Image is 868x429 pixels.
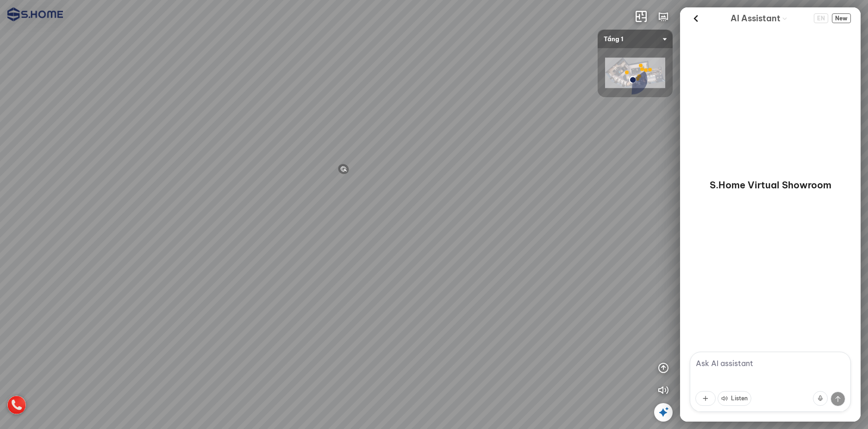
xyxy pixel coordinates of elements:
img: hotline_icon_VCHHFN9JCFPE.png [7,396,26,414]
img: logo [7,7,63,21]
span: EN [814,13,828,23]
span: AI Assistant [731,12,781,25]
button: New Chat [832,13,851,23]
button: Change language [814,13,828,23]
button: Listen [718,391,751,406]
img: shome_ha_dong_l_ZJLELUXWZUJH.png [605,58,665,88]
p: S.Home Virtual Showroom [710,179,831,192]
span: Tầng 1 [604,30,667,48]
div: AI Guide options [731,11,788,25]
span: New [832,13,851,23]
